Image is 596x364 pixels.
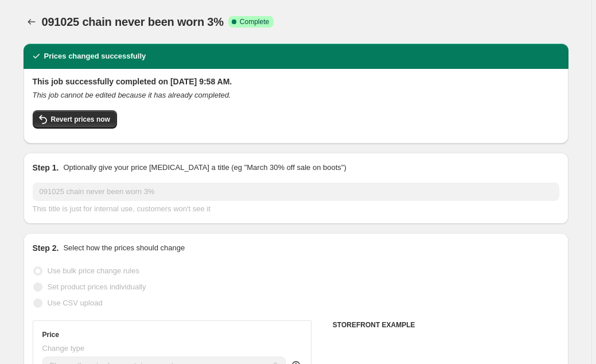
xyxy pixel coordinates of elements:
[33,242,59,254] h2: Step 2.
[42,330,59,339] h3: Price
[51,115,110,124] span: Revert prices now
[63,242,185,254] p: Select how the prices should change
[42,16,224,28] span: 091025 chain never been worn 3%
[33,76,559,87] h2: This job successfully completed on [DATE] 9:58 AM.
[240,17,269,26] span: Complete
[33,110,117,129] button: Revert prices now
[333,320,559,330] h6: STOREFRONT EXAMPLE
[33,183,559,201] input: 30% off holiday sale
[33,204,211,213] span: This title is just for internal use, customers won't see it
[48,299,103,307] span: Use CSV upload
[42,344,85,353] span: Change type
[33,162,59,173] h2: Step 1.
[33,91,231,99] i: This job cannot be edited because it has already completed.
[48,282,146,291] span: Set product prices individually
[44,51,146,62] h2: Prices changed successfully
[48,266,139,275] span: Use bulk price change rules
[63,162,346,173] p: Optionally give your price [MEDICAL_DATA] a title (eg "March 30% off sale on boots")
[24,14,40,30] button: Price change jobs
